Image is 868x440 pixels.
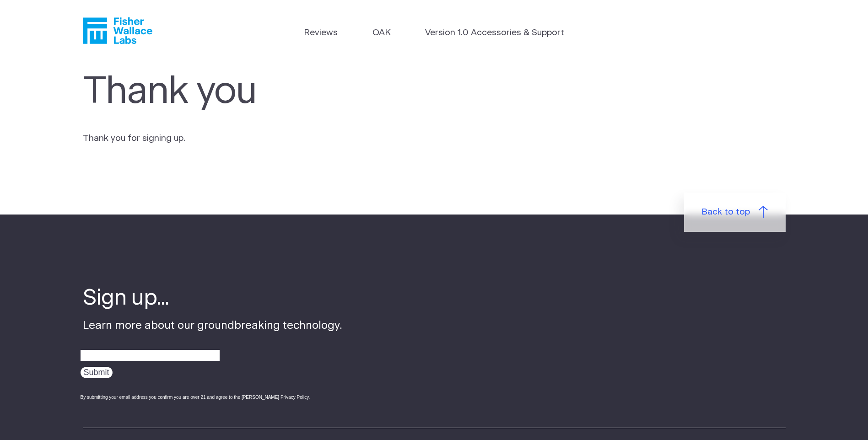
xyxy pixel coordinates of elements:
a: Reviews [304,27,338,40]
h1: Thank you [83,70,478,114]
span: Back to top [701,206,750,219]
a: Back to top [684,193,786,232]
a: Version 1.0 Accessories & Support [425,27,564,40]
h4: Sign up... [83,284,342,313]
div: Learn more about our groundbreaking technology. [83,284,342,409]
div: By submitting your email address you confirm you are over 21 and agree to the [PERSON_NAME] Priva... [81,394,342,401]
a: OAK [372,27,391,40]
a: Fisher Wallace [83,17,152,44]
input: Submit [81,367,113,378]
span: Thank you for signing up. [83,134,185,143]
